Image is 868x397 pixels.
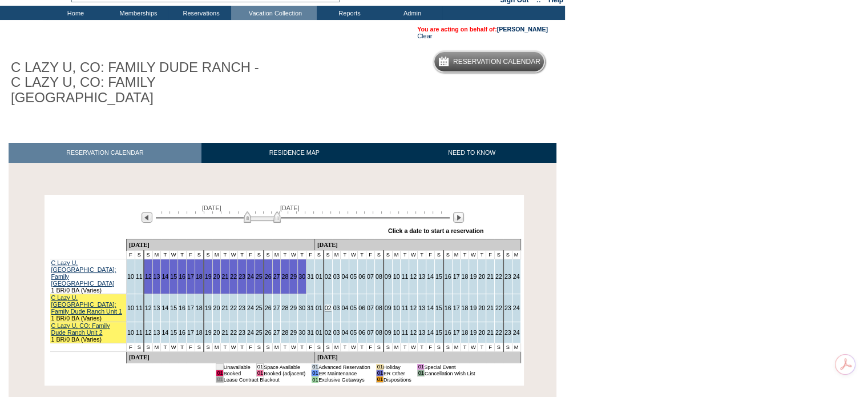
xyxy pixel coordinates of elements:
[358,304,365,311] a: 06
[127,273,134,280] a: 10
[341,273,348,280] a: 04
[333,329,340,336] a: 03
[256,364,263,370] td: 01
[307,304,314,311] a: 31
[401,329,408,336] a: 11
[494,343,503,352] td: S
[204,343,212,352] td: S
[201,143,387,163] a: RESIDENCE MAP
[434,343,443,352] td: S
[314,239,520,251] td: [DATE]
[213,304,220,311] a: 20
[383,370,411,376] td: ER Other
[223,364,251,370] td: Unavailable
[417,33,432,39] a: Clear
[221,251,229,259] td: T
[290,304,297,311] a: 29
[187,273,194,280] a: 17
[358,251,366,259] td: T
[168,6,231,20] td: Reservations
[239,273,245,280] a: 23
[486,251,495,259] td: F
[367,273,374,280] a: 07
[281,273,288,280] a: 28
[461,304,468,311] a: 18
[50,294,127,322] td: 1 BR/0 BA (Varies)
[393,329,400,336] a: 10
[256,304,263,311] a: 25
[427,329,434,336] a: 14
[358,273,365,280] a: 06
[392,343,401,352] td: M
[298,273,305,280] a: 30
[497,26,548,33] a: [PERSON_NAME]
[290,273,297,280] a: 29
[179,273,185,280] a: 16
[341,304,348,311] a: 04
[162,273,168,280] a: 14
[374,343,383,352] td: S
[470,329,477,336] a: 19
[461,251,469,259] td: T
[316,304,322,311] a: 01
[256,329,263,336] a: 25
[202,204,221,211] span: [DATE]
[435,273,442,280] a: 15
[273,329,280,336] a: 27
[325,329,332,336] a: 02
[376,370,383,376] td: 01
[162,329,168,336] a: 14
[144,343,152,352] td: S
[204,251,212,259] td: S
[136,304,143,311] a: 11
[126,251,135,259] td: F
[453,212,464,223] img: Next
[325,273,332,280] a: 02
[170,329,177,336] a: 15
[312,364,318,370] td: 01
[43,6,106,20] td: Home
[264,251,272,259] td: S
[256,370,263,376] td: 01
[281,251,289,259] td: T
[196,273,203,280] a: 18
[350,304,357,311] a: 05
[195,343,203,352] td: S
[435,329,442,336] a: 15
[145,273,152,280] a: 12
[385,329,391,336] a: 09
[231,6,317,20] td: Vacation Collection
[264,364,306,370] td: Space Available
[409,251,418,259] td: W
[424,370,475,376] td: Cancellation Wish List
[387,143,556,163] a: NEED TO KNOW
[169,343,178,352] td: W
[273,273,280,280] a: 27
[417,364,424,370] td: 01
[495,304,502,311] a: 22
[324,343,332,352] td: S
[307,273,314,280] a: 31
[478,273,485,280] a: 20
[187,304,194,311] a: 17
[312,376,318,383] td: 01
[223,376,305,383] td: Lease Contract Blackout
[51,294,122,315] a: C Lazy U, [GEOGRAPHIC_DATA]: Family Dude Ranch Unit 1
[307,329,314,336] a: 31
[503,343,512,352] td: S
[350,329,357,336] a: 05
[187,329,194,336] a: 17
[281,304,288,311] a: 28
[205,304,212,311] a: 19
[318,370,370,376] td: ER Maintenance
[247,251,255,259] td: F
[170,273,177,280] a: 15
[50,259,127,294] td: 1 BR/0 BA (Varies)
[256,273,263,280] a: 25
[161,343,169,352] td: T
[306,343,315,352] td: F
[238,343,247,352] td: T
[196,329,203,336] a: 18
[186,343,195,352] td: F
[341,329,348,336] a: 04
